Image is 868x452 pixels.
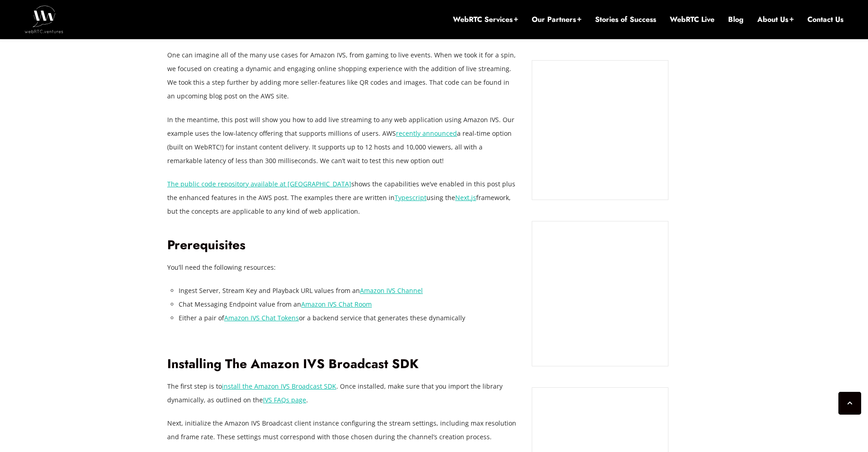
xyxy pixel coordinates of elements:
a: The public code repository available at [GEOGRAPHIC_DATA] [167,180,351,188]
p: The first step is to . Once installed, make sure that you import the library dynamically, as outl... [167,380,518,407]
a: recently announced [396,129,457,138]
p: shows the capabilities we’ve enabled in this post plus the enhanced features in the AWS post. The... [167,177,518,218]
a: Blog [728,15,744,25]
a: Stories of Success [595,15,656,25]
a: install the Amazon IVS Broadcast SDK [222,382,336,390]
li: Chat Messaging Endpoint value from an [179,298,518,311]
h2: Installing The Amazon IVS Broadcast SDK [167,356,518,372]
iframe: Embedded CTA [541,70,659,191]
p: You’ll need the following resources: [167,261,518,274]
a: Amazon IVS Channel [360,286,423,295]
a: Next.js [455,193,476,202]
li: Ingest Server, Stream Key and Playback URL values from an [179,284,518,298]
p: In the meantime, this post will show you how to add live streaming to any web application using A... [167,113,518,168]
p: Next, initialize the Amazon IVS Broadcast client instance configuring the stream settings, includ... [167,416,518,444]
a: Amazon IVS Chat Room [301,300,372,308]
p: One can imagine all of the many use cases for Amazon IVS, from gaming to live events. When we too... [167,48,518,103]
h2: Prerequisites [167,237,518,253]
a: Contact Us [807,15,843,25]
a: IVS FAQs page [263,395,306,404]
img: WebRTC.ventures [25,5,63,33]
iframe: Embedded CTA [541,231,659,357]
a: Typescript [395,193,426,202]
a: About Us [757,15,794,25]
a: Amazon IVS Chat Tokens [224,313,299,322]
a: WebRTC Services [453,15,518,25]
li: Either a pair of or a backend service that generates these dynamically [179,311,518,325]
a: Our Partners [532,15,581,25]
a: WebRTC Live [670,15,714,25]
